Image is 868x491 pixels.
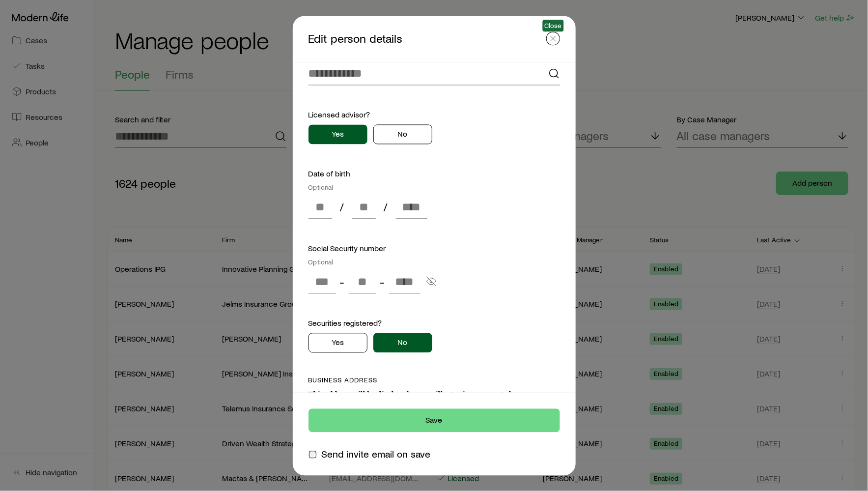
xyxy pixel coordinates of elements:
div: licensedAdvisorInfo.securitiesRegistration.isSecuritiesRegistered [308,333,560,353]
button: Yes [308,333,367,353]
span: - [340,275,345,289]
div: Social Security number [308,243,560,266]
p: This address will be displayed on any illustrations generated. [308,390,560,400]
p: Edit person details [308,31,546,46]
button: Yes [308,125,367,144]
button: No [373,125,432,144]
div: licensedAdvisorInfo.dateOfBirth [308,196,427,219]
div: Licensed advisor? [308,109,560,121]
span: - [380,275,385,289]
div: Securities registered? [308,318,560,329]
p: Business Address [308,376,560,384]
button: No [373,333,432,353]
button: Save [308,408,560,432]
div: licensedAdvisorInfo.licensedAdvisor [308,125,560,144]
span: Send invite email on save [321,448,430,460]
div: Date of birth [308,168,560,192]
span: / [380,201,392,214]
input: Send invite email on save [309,451,317,459]
div: Optional [308,259,560,266]
span: Close [544,22,562,29]
span: / [336,201,348,214]
div: Optional [308,184,560,192]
